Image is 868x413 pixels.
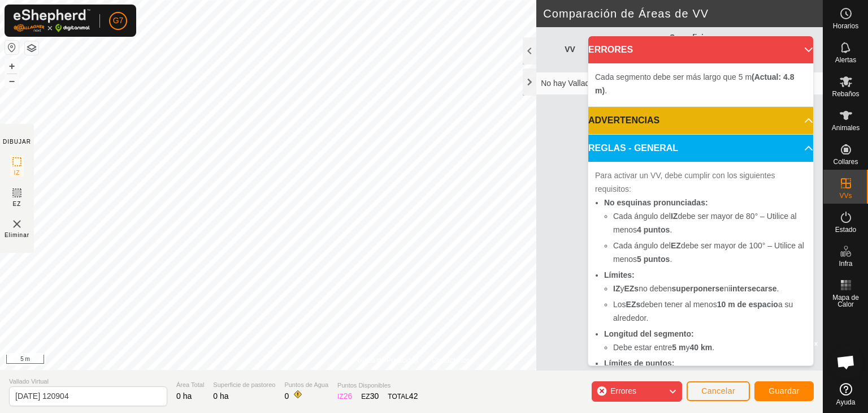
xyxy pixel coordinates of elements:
div: Chat abierto [829,345,863,379]
b: No esquinas pronunciadas: [604,198,708,207]
span: Cancelar [701,386,735,395]
span: Puntos de Agua [284,380,328,390]
span: 0 ha [213,392,228,401]
button: – [5,74,19,88]
p-accordion-content: ERRORES [588,63,813,106]
th: VV [560,27,613,72]
span: VVs [839,192,852,199]
b: EZ [671,241,681,250]
b: IZ [613,284,620,293]
div: EZ [361,390,379,402]
a: Contáctenos [432,355,470,365]
li: y no deben ni . [613,282,806,295]
span: Infra [839,260,852,267]
p-accordion-header: ADVERTENCIAS [588,107,813,134]
li: Cada ángulo del debe ser mayor de 100° – Utilice al menos . [613,239,806,266]
td: No hay Vallados Virtuales todavía, ahora. [536,72,823,95]
b: superponerse [672,284,724,293]
span: Vallado Virtual [9,377,167,386]
span: Animales [832,124,860,131]
span: EZ [13,200,21,208]
p-accordion-header: ERRORES [588,36,813,63]
span: Superficie de pastoreo [213,380,275,390]
span: Estado [835,226,856,233]
p-accordion-header: REGLAS - GENERAL [588,135,813,162]
b: 5 puntos [637,255,670,264]
span: Errores [610,386,636,395]
span: Ayuda [836,399,856,406]
span: Mapa de Calor [826,294,865,308]
span: 0 [284,392,289,401]
th: Superficie de pastoreo [665,27,718,72]
span: Rebaños [832,91,859,97]
span: Cada segmento debe ser más largo que 5 m . [595,72,795,95]
b: (Actual: 4.8 m) [595,72,795,95]
b: 40 km [689,343,712,352]
li: Los deben tener al menos a su alrededor. [613,298,806,325]
a: Política de Privacidad [353,355,418,365]
span: Para activar un VV, debe cumplir con los siguientes requisitos: [595,171,775,193]
span: Collares [833,158,858,165]
div: DIBUJAR [3,137,31,146]
span: Horarios [833,23,858,29]
b: Límites de puntos: [604,359,674,368]
span: 30 [370,392,379,401]
a: Ayuda [823,378,868,410]
b: EZs [624,284,639,293]
b: EZs [626,300,641,309]
button: Cancelar [687,381,750,401]
img: VV [10,217,24,231]
span: ADVERTENCIAS [588,114,659,127]
span: Área Total [176,380,204,390]
span: REGLAS - GENERAL [588,141,678,155]
span: 42 [409,392,418,401]
div: IZ [337,390,352,402]
span: Puntos Disponibles [337,381,418,390]
b: 10 m de espacio [717,300,778,309]
b: Longitud del segmento: [604,329,694,338]
b: 4 puntos [637,225,670,234]
button: Guardar [754,381,814,401]
li: Debe estar entre y . [613,341,806,354]
button: Capas del Mapa [25,41,38,55]
b: 5 m [672,343,685,352]
span: IZ [14,169,20,177]
span: Eliminar [5,231,29,239]
img: Logo Gallagher [14,9,90,32]
span: 26 [344,392,353,401]
span: Guardar [769,386,800,395]
th: Rebaño [613,27,665,72]
span: 0 ha [176,392,192,401]
b: Límites: [604,270,635,279]
div: TOTAL [388,390,418,402]
span: ERRORES [588,43,633,57]
b: IZ [671,212,678,221]
button: Restablecer Mapa [5,41,19,54]
span: G7 [113,15,124,27]
span: Alertas [835,57,856,63]
th: Nueva Asignación [718,27,770,72]
button: + [5,59,19,73]
li: Cada ángulo del debe ser mayor de 80° – Utilice al menos . [613,209,806,236]
b: intersecarse [730,284,777,293]
h2: Comparación de Áreas de VV [543,7,823,20]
